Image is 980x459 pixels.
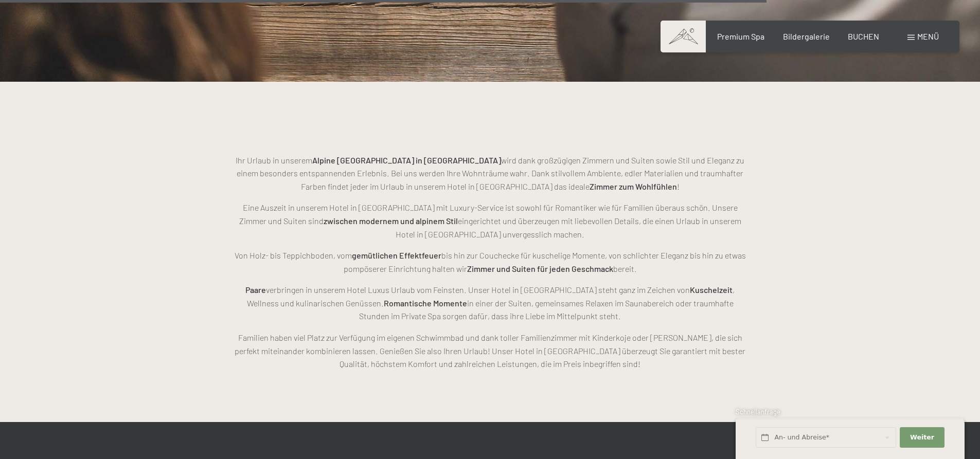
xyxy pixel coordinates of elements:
span: Weiter [910,433,934,442]
p: Familien haben viel Platz zur Verfügung im eigenen Schwimmbad und dank toller Familienzimmer mit ... [233,331,747,371]
a: Bildergalerie [783,31,830,41]
strong: Zimmer zum Wohlfühlen [590,181,677,191]
p: Eine Auszeit in unserem Hotel in [GEOGRAPHIC_DATA] mit Luxury-Service ist sowohl für Romantiker w... [233,201,747,241]
span: Schnellanfrage [736,408,780,416]
strong: Romantische Momente [384,298,467,308]
a: Premium Spa [717,31,764,41]
a: BUCHEN [848,31,879,41]
p: Von Holz- bis Teppichboden, vom bis hin zur Couchecke für kuschelige Momente, von schlichter Eleg... [233,249,747,275]
strong: zwischen modernem und alpinem Stil [324,216,458,226]
strong: gemütlichen Effektfeuer [352,250,441,260]
strong: Zimmer und Suiten für jeden Geschmack [467,264,613,273]
p: verbringen in unserem Hotel Luxus Urlaub vom Feinsten. Unser Hotel in [GEOGRAPHIC_DATA] steht gan... [233,283,747,323]
strong: Paare [245,285,266,295]
strong: Kuschelzeit [690,285,733,295]
p: Ihr Urlaub in unserem wird dank großzügigen Zimmern und Suiten sowie Stil und Eleganz zu einem be... [233,154,747,193]
button: Weiter [900,427,944,448]
strong: Alpine [GEOGRAPHIC_DATA] in [GEOGRAPHIC_DATA] [312,155,501,165]
span: Menü [917,31,939,41]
